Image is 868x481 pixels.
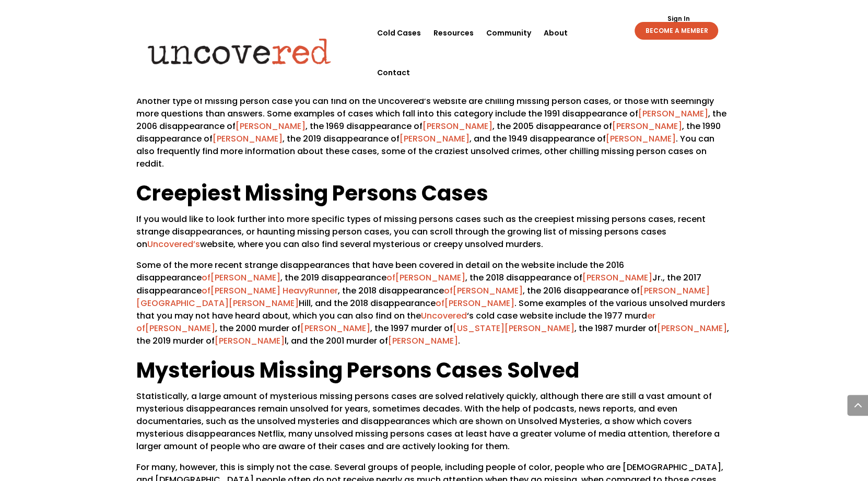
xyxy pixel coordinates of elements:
[202,284,210,296] a: of
[453,322,574,334] a: [US_STATE][PERSON_NAME]
[436,297,444,309] a: of
[210,272,280,284] a: [PERSON_NAME]
[213,133,283,145] a: [PERSON_NAME]
[136,95,732,179] p: Another type of missing person case you can find on the Uncovered’s website are chilling missing ...
[377,53,410,92] a: Contact
[395,272,465,284] a: [PERSON_NAME]
[612,120,682,132] a: [PERSON_NAME]
[544,13,568,53] a: About
[444,284,453,296] a: of
[139,31,340,72] img: Uncovered logo
[136,355,579,384] span: Mysterious Missing Persons Cases Solved
[662,16,696,22] a: Sign In
[136,284,710,309] a: [PERSON_NAME][GEOGRAPHIC_DATA][PERSON_NAME]
[215,334,285,346] a: [PERSON_NAME]
[486,13,531,53] a: Community
[400,133,470,145] a: [PERSON_NAME]
[136,179,488,208] span: Creepiest Missing Persons Cases
[582,272,652,284] a: [PERSON_NAME]
[453,284,523,296] a: [PERSON_NAME]
[236,120,306,132] a: [PERSON_NAME]
[433,13,474,53] a: Resources
[377,13,421,53] a: Cold Cases
[657,322,727,334] a: [PERSON_NAME]
[423,120,492,132] a: [PERSON_NAME]
[136,309,655,334] a: er of
[388,334,458,346] a: [PERSON_NAME]
[147,238,200,250] a: Uncovered’s
[145,322,215,334] a: [PERSON_NAME]
[300,322,370,334] a: [PERSON_NAME]
[136,259,732,355] p: Some of the more recent strange disappearances that have been covered in detail on the website in...
[136,390,720,452] span: Statistically, a large amount of mysterious missing persons cases are solved relatively quickly, ...
[606,133,676,145] a: [PERSON_NAME]
[202,272,210,284] a: of
[421,309,467,321] a: Uncovered
[638,108,708,120] a: [PERSON_NAME]
[386,272,395,284] a: of
[635,22,718,40] a: BECOME A MEMBER
[444,297,514,309] a: [PERSON_NAME]
[210,284,338,296] a: [PERSON_NAME] HeavyRunner
[136,213,706,250] span: If you would like to look further into more specific types of missing persons cases such as the c...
